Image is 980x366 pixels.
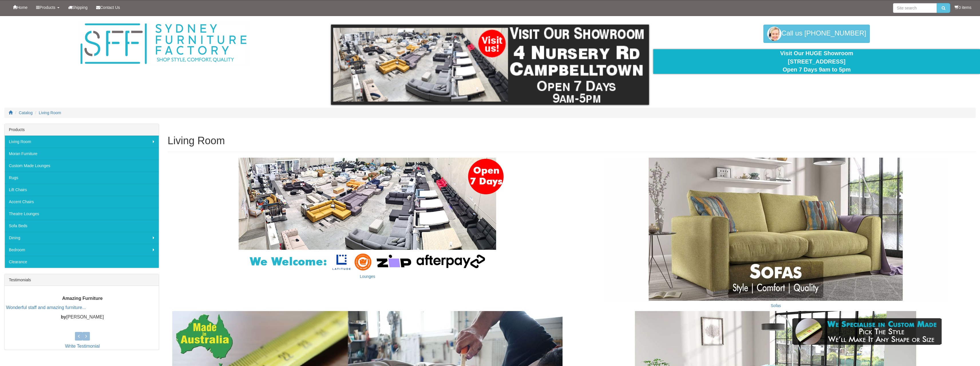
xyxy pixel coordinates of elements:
[658,49,976,74] div: Visit Our HUGE Showroom [STREET_ADDRESS] Open 7 Days 9am to 5pm
[224,158,510,272] img: Lounges
[5,220,159,232] a: Sofa Beds
[72,5,88,10] span: Shipping
[32,0,64,15] a: Products
[893,3,937,13] input: Site search
[100,5,120,10] span: Contact Us
[5,124,159,136] div: Products
[19,110,33,115] a: Catalog
[5,184,159,196] a: Lift Chairs
[64,0,92,15] a: Shipping
[5,172,159,184] a: Rugs
[65,344,100,349] a: Write Testimonial
[9,0,32,15] a: Home
[39,5,55,10] span: Products
[39,110,61,115] a: Living Room
[5,232,159,244] a: Dining
[360,274,375,279] a: Lounges
[5,256,159,268] a: Clearance
[62,296,102,300] b: Amazing Furniture
[771,303,781,308] a: Sofas
[5,196,159,208] a: Accent Chairs
[61,314,66,319] b: by
[5,136,159,148] a: Living Room
[5,244,159,256] a: Bedroom
[17,5,27,10] span: Home
[331,25,649,105] img: showroom.gif
[92,0,124,15] a: Contact Us
[604,158,947,301] img: Sofas
[78,22,249,66] img: Sydney Furniture Factory
[5,160,159,172] a: Custom Made Lounges
[6,305,86,310] a: Wonderful staff and amazing furniture...
[168,135,976,147] h1: Living Room
[5,274,159,286] div: Testimonials
[955,5,971,10] li: 0 items
[5,148,159,160] a: Moran Furniture
[6,314,159,321] p: [PERSON_NAME]
[5,208,159,220] a: Theatre Lounges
